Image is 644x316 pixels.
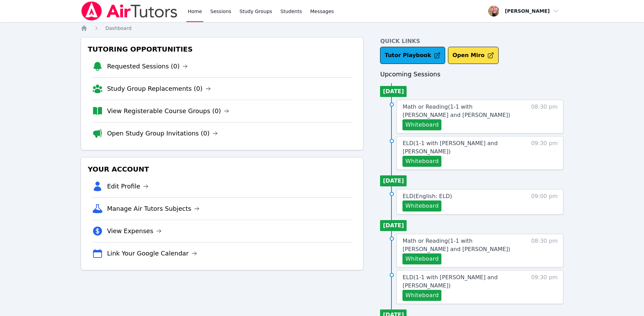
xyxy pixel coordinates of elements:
[107,62,188,71] a: Requested Sessions (0)
[86,43,358,55] h3: Tutoring Opportunities
[402,200,441,211] button: Whiteboard
[531,103,558,130] span: 08:30 pm
[402,103,519,119] a: Math or Reading(1-1 with [PERSON_NAME] and [PERSON_NAME])
[107,249,197,258] a: Link Your Google Calendar
[380,220,407,231] li: [DATE]
[531,237,558,264] span: 08:30 pm
[402,139,519,156] a: ELD(1-1 with [PERSON_NAME] and [PERSON_NAME])
[402,238,510,252] span: Math or Reading ( 1-1 with [PERSON_NAME] and [PERSON_NAME] )
[402,140,498,155] span: ELD ( 1-1 with [PERSON_NAME] and [PERSON_NAME] )
[86,163,358,175] h3: Your Account
[402,119,441,130] button: Whiteboard
[402,156,441,167] button: Whiteboard
[380,69,563,79] h3: Upcoming Sessions
[402,103,510,118] span: Math or Reading ( 1-1 with [PERSON_NAME] and [PERSON_NAME] )
[402,290,441,301] button: Whiteboard
[531,139,558,167] span: 09:30 pm
[402,193,452,199] span: ELD ( English: ELD )
[107,84,211,94] a: Study Group Replacements (0)
[402,274,498,289] span: ELD ( 1-1 with [PERSON_NAME] and [PERSON_NAME] )
[531,273,558,301] span: 09:30 pm
[107,106,229,116] a: View Registerable Course Groups (0)
[310,8,334,15] span: Messages
[448,47,499,64] button: Open Miro
[81,25,564,32] nav: Breadcrumb
[402,192,452,200] a: ELD(English: ELD)
[380,37,563,45] h4: Quick Links
[107,129,218,138] a: Open Study Group Invitations (0)
[105,25,132,32] a: Dashboard
[107,204,200,214] a: Manage Air Tutors Subjects
[380,47,445,64] a: Tutor Playbook
[402,273,519,290] a: ELD(1-1 with [PERSON_NAME] and [PERSON_NAME])
[107,182,149,191] a: Edit Profile
[81,1,178,21] img: Air Tutors
[402,253,441,264] button: Whiteboard
[107,226,162,236] a: View Expenses
[531,192,558,211] span: 09:00 pm
[380,175,407,186] li: [DATE]
[105,25,132,31] span: Dashboard
[380,86,407,97] li: [DATE]
[402,237,519,253] a: Math or Reading(1-1 with [PERSON_NAME] and [PERSON_NAME])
